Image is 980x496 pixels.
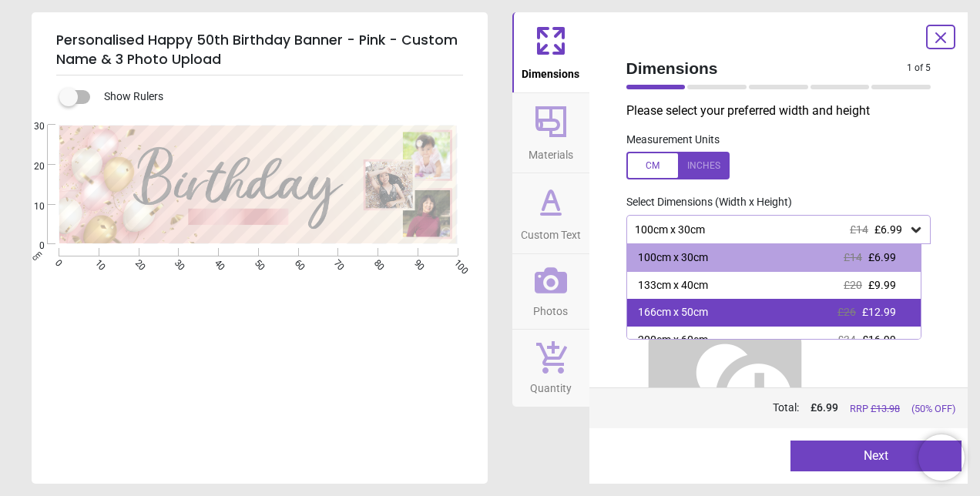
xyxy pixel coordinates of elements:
span: £ [811,400,838,416]
span: 6.99 [817,401,838,414]
span: £9.99 [868,279,896,291]
button: Custom Text [512,173,589,253]
span: £16.99 [862,333,896,346]
span: 1 of 5 [907,62,931,75]
div: 100cm x 30cm [633,223,909,236]
span: £34 [837,333,856,346]
button: Dimensions [512,12,589,92]
span: £6.99 [874,223,902,236]
span: 0 [15,240,45,253]
span: £20 [844,279,862,291]
span: £14 [850,223,868,236]
label: Measurement Units [626,132,720,148]
div: 100cm x 30cm [638,250,708,266]
span: (50% OFF) [911,402,955,416]
div: Total: [625,400,956,416]
button: Materials [512,93,589,173]
span: £14 [844,251,862,263]
button: Quantity [512,330,589,407]
label: Select Dimensions (Width x Height) [614,195,792,210]
span: Dimensions [522,59,579,82]
img: Helper for size comparison [626,269,824,466]
div: 133cm x 40cm [638,278,708,293]
span: cm [30,249,44,263]
iframe: Brevo live chat [918,434,965,481]
span: Quantity [530,374,572,397]
span: £12.99 [862,306,896,318]
button: Next [790,441,962,471]
span: RRP [850,402,900,416]
span: Photos [533,297,568,320]
span: Dimensions [626,57,908,79]
span: 20 [15,160,45,173]
p: Please select your preferred width and height [626,102,944,119]
span: £6.99 [868,251,896,263]
div: 166cm x 50cm [638,305,708,320]
span: Custom Text [521,220,581,243]
div: 200cm x 60cm [638,333,708,348]
span: 10 [15,200,45,213]
button: Photos [512,254,589,330]
div: Show Rulers [69,88,488,106]
span: 30 [15,120,45,133]
span: £26 [837,306,856,318]
span: Materials [529,140,573,163]
span: £ 13.98 [871,403,900,414]
h5: Personalised Happy 50th Birthday Banner - Pink - Custom Name & 3 Photo Upload [56,25,463,75]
